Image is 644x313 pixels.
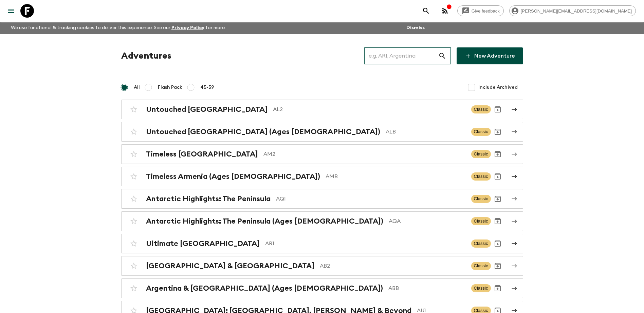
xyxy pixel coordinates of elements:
span: Classic [471,172,491,181]
h2: Argentina & [GEOGRAPHIC_DATA] (Ages [DEMOGRAPHIC_DATA]) [146,284,383,293]
input: e.g. AR1, Argentina [364,46,438,65]
span: All [134,84,140,91]
button: Archive [491,192,504,206]
a: [GEOGRAPHIC_DATA] & [GEOGRAPHIC_DATA]AB2ClassicArchive [121,256,523,276]
a: Ultimate [GEOGRAPHIC_DATA]AR1ClassicArchive [121,234,523,253]
span: Give feedback [468,8,503,14]
p: AQ1 [276,195,466,203]
h2: Timeless [GEOGRAPHIC_DATA] [146,150,258,159]
h2: [GEOGRAPHIC_DATA] & [GEOGRAPHIC_DATA] [146,262,314,270]
a: Give feedback [457,5,504,16]
a: Untouched [GEOGRAPHIC_DATA]AL2ClassicArchive [121,100,523,119]
span: 45-59 [200,84,214,91]
a: Timeless Armenia (Ages [DEMOGRAPHIC_DATA])AMBClassicArchive [121,167,523,186]
p: ALB [386,128,466,136]
span: Classic [471,239,491,248]
button: Dismiss [405,23,426,33]
p: We use functional & tracking cookies to deliver this experience. See our for more. [8,22,228,34]
a: Timeless [GEOGRAPHIC_DATA]AM2ClassicArchive [121,144,523,164]
button: Archive [491,237,504,250]
button: Archive [491,103,504,116]
span: Classic [471,284,491,292]
h2: Untouched [GEOGRAPHIC_DATA] [146,105,268,114]
h1: Adventures [121,49,171,63]
span: Flash Pack [158,84,182,91]
span: Classic [471,128,491,136]
span: Classic [471,217,491,225]
span: Classic [471,262,491,270]
span: Classic [471,195,491,203]
div: [PERSON_NAME][EMAIL_ADDRESS][DOMAIN_NAME] [509,5,636,16]
button: Archive [491,281,504,295]
p: AQA [389,217,466,225]
a: Untouched [GEOGRAPHIC_DATA] (Ages [DEMOGRAPHIC_DATA])ALBClassicArchive [121,122,523,142]
button: menu [4,4,18,18]
button: Archive [491,125,504,139]
p: AR1 [265,239,466,248]
h2: Antarctic Highlights: The Peninsula [146,194,271,203]
a: Privacy Policy [171,25,204,30]
button: Archive [491,214,504,228]
span: Classic [471,150,491,158]
p: AB2 [320,262,466,270]
h2: Timeless Armenia (Ages [DEMOGRAPHIC_DATA]) [146,172,320,181]
span: Include Archived [478,84,518,91]
h2: Ultimate [GEOGRAPHIC_DATA] [146,239,260,248]
span: [PERSON_NAME][EMAIL_ADDRESS][DOMAIN_NAME] [517,8,636,14]
a: Argentina & [GEOGRAPHIC_DATA] (Ages [DEMOGRAPHIC_DATA])ABBClassicArchive [121,278,523,298]
p: ABB [388,284,466,292]
button: Archive [491,147,504,161]
a: Antarctic Highlights: The PeninsulaAQ1ClassicArchive [121,189,523,209]
h2: Untouched [GEOGRAPHIC_DATA] (Ages [DEMOGRAPHIC_DATA]) [146,127,380,136]
h2: Antarctic Highlights: The Peninsula (Ages [DEMOGRAPHIC_DATA]) [146,217,383,226]
p: AM2 [263,150,466,158]
p: AL2 [273,105,466,113]
a: New Adventure [457,47,523,64]
span: Classic [471,105,491,113]
p: AMB [326,172,466,181]
button: Archive [491,259,504,273]
button: search adventures [419,4,433,18]
button: Archive [491,170,504,183]
a: Antarctic Highlights: The Peninsula (Ages [DEMOGRAPHIC_DATA])AQAClassicArchive [121,211,523,231]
